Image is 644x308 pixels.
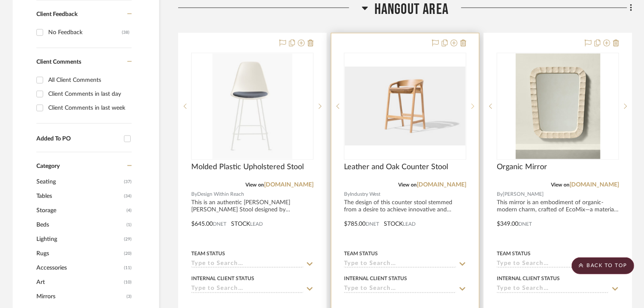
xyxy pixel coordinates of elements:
[417,182,466,188] a: [DOMAIN_NAME]
[503,190,544,198] span: [PERSON_NAME]
[36,189,122,203] span: Tables
[497,275,560,282] div: Internal Client Status
[197,190,244,198] span: Design Within Reach
[36,218,124,232] span: Beds
[36,246,122,261] span: Rugs
[344,285,456,293] input: Type to Search…
[264,182,314,188] a: [DOMAIN_NAME]
[36,135,120,143] div: Added To PO
[497,285,609,293] input: Type to Search…
[191,162,304,172] span: Molded Plastic Upholstered Stool
[191,250,225,257] div: Team Status
[124,247,132,260] span: (20)
[124,276,132,289] span: (10)
[36,203,124,218] span: Storage
[212,54,292,159] img: Molded Plastic Upholstered Stool
[398,182,417,187] span: View on
[124,261,132,275] span: (11)
[572,257,634,274] scroll-to-top-button: BACK TO TOP
[551,182,570,187] span: View on
[191,285,303,293] input: Type to Search…
[497,162,547,172] span: Organic Mirror
[191,190,197,198] span: By
[344,190,350,198] span: By
[344,53,466,159] div: 0
[36,59,81,65] span: Client Comments
[497,260,609,268] input: Type to Search…
[36,11,77,17] span: Client Feedback
[127,204,132,217] span: (4)
[516,54,600,159] img: Organic Mirror
[191,260,303,268] input: Type to Search…
[36,275,122,289] span: Art
[127,218,132,232] span: (1)
[124,175,132,189] span: (37)
[48,87,129,101] div: Client Comments in last day
[497,190,503,198] span: By
[350,190,380,198] span: Industry West
[122,26,129,39] div: (38)
[245,182,264,187] span: View on
[344,275,407,282] div: Internal Client Status
[124,232,132,246] span: (29)
[124,189,132,203] span: (34)
[570,182,619,188] a: [DOMAIN_NAME]
[48,26,122,39] div: No Feedback
[344,250,378,257] div: Team Status
[36,175,122,189] span: Seating
[48,101,129,115] div: Client Comments in last week
[192,53,313,159] div: 0
[36,232,122,246] span: Lighting
[344,162,448,172] span: Leather and Oak Counter Stool
[36,261,122,275] span: Accessories
[127,290,132,303] span: (3)
[374,0,449,19] span: Hangout Area
[345,67,465,145] img: Leather and Oak Counter Stool
[48,73,129,87] div: All Client Comments
[191,275,254,282] div: Internal Client Status
[36,289,124,304] span: Mirrors
[344,260,456,268] input: Type to Search…
[36,163,60,170] span: Category
[497,250,531,257] div: Team Status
